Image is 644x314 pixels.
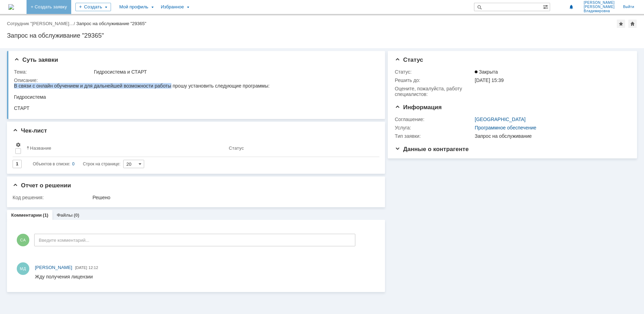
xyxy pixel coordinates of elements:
[13,127,47,134] span: Чек-лист
[543,3,550,10] span: Расширенный поиск
[395,125,473,130] div: Услуга:
[14,77,376,83] div: Описание:
[13,195,91,200] div: Код решения:
[7,32,637,39] div: Запрос на обслуживание "29365"
[33,160,120,168] i: Строк на странице:
[75,266,87,270] span: [DATE]
[30,145,51,151] div: Название
[33,162,70,166] span: Объектов в списке:
[7,21,76,26] div: /
[395,104,442,111] span: Информация
[584,1,615,5] span: [PERSON_NAME]
[13,182,71,189] span: Отчет о решении
[75,3,111,11] div: Создать
[43,212,49,218] div: (1)
[94,69,375,75] div: Гидросистема и СТАРТ
[395,117,473,122] div: Соглашение:
[15,142,21,148] span: Настройки
[17,234,29,246] span: СА
[229,145,244,151] div: Статус
[11,212,42,218] a: Комментарии
[8,4,14,10] a: Перейти на домашнюю страницу
[74,212,79,218] div: (0)
[475,69,498,75] span: Закрыта
[395,69,473,75] div: Статус:
[89,266,98,270] span: 12:12
[76,21,147,26] div: Запрос на обслуживание "29365"
[395,146,469,152] span: Данные о контрагенте
[24,139,226,157] th: Название
[35,264,72,271] a: [PERSON_NAME]
[395,57,423,63] span: Статус
[395,133,473,139] div: Тип заявки:
[57,212,73,218] a: Файлы
[584,9,615,13] span: Владимировна
[7,21,74,26] a: Сотрудник "[PERSON_NAME]…
[475,125,536,130] a: Программное обеспечение
[35,265,72,270] span: [PERSON_NAME]
[475,77,504,83] span: [DATE] 15:39
[395,77,473,83] div: Решить до:
[14,57,58,63] span: Суть заявки
[92,195,374,200] div: Решено
[72,160,75,168] div: 0
[395,86,473,97] div: Oцените, пожалуйста, работу специалистов:
[226,139,374,157] th: Статус
[14,69,92,75] div: Тема:
[475,133,626,139] div: Запрос на обслуживание
[628,20,637,28] div: Сделать домашней страницей
[617,20,625,28] div: Добавить в избранное
[584,5,615,9] span: [PERSON_NAME]
[8,4,14,10] img: logo
[475,117,526,122] a: [GEOGRAPHIC_DATA]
